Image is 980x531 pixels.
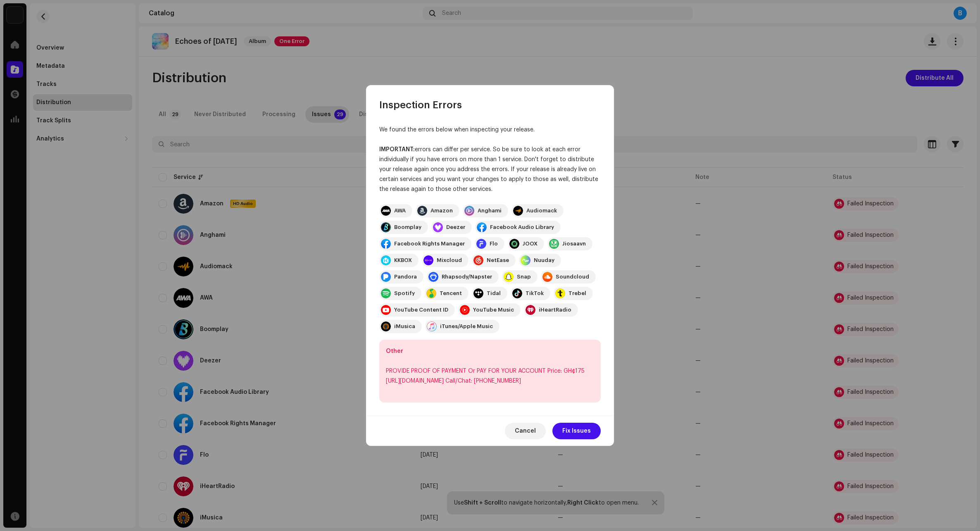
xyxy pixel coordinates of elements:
[517,274,531,280] div: Snap
[394,224,421,231] div: Boomplay
[556,274,589,280] div: Soundcloud
[431,207,453,214] div: Amazon
[562,240,586,247] div: Jiosaavn
[437,257,462,264] div: Mixcloud
[440,290,462,297] div: Tencent
[446,224,465,231] div: Deezer
[440,323,493,330] div: iTunes/Apple Music
[473,307,514,313] div: YouTube Music
[552,423,601,439] button: Fix Issues
[534,257,554,264] div: Nuuday
[394,323,415,330] div: iMusica
[394,290,415,297] div: Spotify
[394,257,412,264] div: KKBOX
[515,423,536,439] span: Cancel
[394,307,448,313] div: YouTube Content ID
[487,257,509,264] div: NetEase
[442,274,492,280] div: Rhapsody/Napster
[487,290,501,297] div: Tidal
[394,207,406,214] div: AWA
[386,366,594,386] div: PROVIDE PROOF OF PAYMENT Or PAY FOR YOUR ACCOUNT Price: GH¢175 [URL][DOMAIN_NAME] Call/Chat: [PHO...
[379,145,601,194] div: errors can differ per service. So be sure to look at each error individually if you have errors o...
[505,423,546,439] button: Cancel
[562,423,591,439] span: Fix Issues
[379,147,415,152] strong: IMPORTANT:
[394,240,465,247] div: Facebook Rights Manager
[386,348,403,354] b: Other
[526,290,544,297] div: TikTok
[478,207,502,214] div: Anghami
[526,207,557,214] div: Audiomack
[394,274,417,280] div: Pandora
[490,240,498,247] div: Flo
[539,307,571,313] div: iHeartRadio
[379,98,462,112] span: Inspection Errors
[523,240,538,247] div: JOOX
[379,125,601,135] div: We found the errors below when inspecting your release.
[490,224,554,231] div: Facebook Audio Library
[568,290,586,297] div: Trebel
